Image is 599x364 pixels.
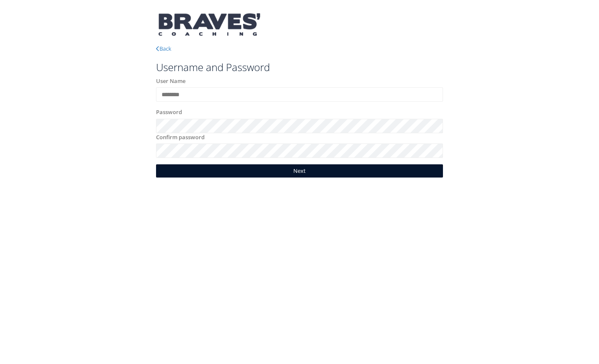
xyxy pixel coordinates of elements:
[156,133,205,142] label: Confirm password
[156,9,263,40] img: braveslogo-blue-website.png
[156,45,171,52] a: Back
[156,108,182,117] label: Password
[156,62,443,73] h3: Username and Password
[156,164,443,178] a: Next
[156,77,185,86] label: User Name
